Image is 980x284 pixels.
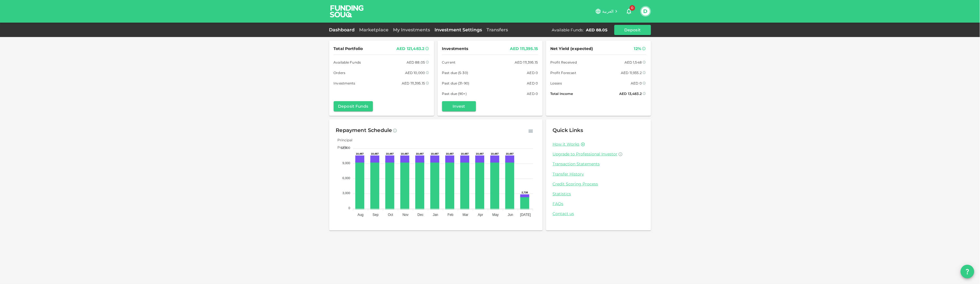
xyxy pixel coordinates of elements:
[586,27,608,33] div: AED 88.05
[357,213,363,217] tspan: Aug
[397,45,425,52] div: AED 121,483.2
[407,59,425,65] div: AED 88.05
[334,70,346,76] span: Orders
[553,201,644,207] a: FAQs
[520,213,531,217] tspan: [DATE]
[508,213,513,217] tspan: Jun
[372,213,379,217] tspan: Sep
[619,91,642,97] div: AED 13,483.2
[433,27,484,32] a: Investment Settings
[553,127,583,133] span: Quick Links
[553,181,644,187] a: Credit Scoring Process
[553,142,580,147] a: How it Works
[442,91,467,97] span: Past due (90+)
[348,207,350,210] tspan: 0
[333,145,347,149] span: Profit
[515,59,538,65] div: AED 111,395.15
[551,91,573,97] span: Total Income
[634,45,641,52] div: 12%
[552,27,584,33] div: Available Funds :
[334,80,355,86] span: Investments
[553,151,618,157] span: Upgrade to Professional Investor
[553,191,644,197] a: Statistics
[551,80,562,86] span: Losses
[329,27,357,32] a: Dashboard
[551,59,577,65] span: Profit Received
[553,211,644,216] a: Contact us
[417,213,423,217] tspan: Dec
[641,7,650,16] button: D
[625,59,642,65] div: AED 1,548
[388,213,393,217] tspan: Oct
[433,213,438,217] tspan: Jan
[623,6,635,17] button: 0
[442,101,476,111] button: Invest
[402,80,425,86] div: AED 111,395.15
[553,172,644,177] a: Transfer History
[442,45,468,52] span: Investments
[391,27,433,32] a: My Investments
[405,70,425,76] div: AED 10,000
[630,5,635,11] span: 0
[462,213,468,217] tspan: Mar
[402,213,408,217] tspan: Nov
[448,213,453,217] tspan: Feb
[527,80,538,86] div: AED 0
[333,138,352,142] span: Principal
[551,70,577,76] span: Profit Forecast
[442,59,456,65] span: Current
[631,80,642,86] div: AED 0
[334,59,361,65] span: Available Funds
[510,45,538,52] div: AED 111,395.15
[603,9,614,14] span: العربية
[551,45,593,52] span: Net Yield (expected)
[334,101,373,111] button: Deposit Funds
[484,27,510,32] a: Transfers
[527,70,538,76] div: AED 0
[341,146,350,149] tspan: 12,000
[621,70,642,76] div: AED 11,935.2
[478,213,483,217] tspan: Apr
[336,126,392,135] div: Repayment Schedule
[527,91,538,97] div: AED 0
[553,161,644,167] a: Transaction Statements
[553,151,644,157] a: Upgrade to Professional Investor
[961,265,974,278] button: question
[442,70,468,76] span: Past due (5-30)
[334,45,363,52] span: Total Portfolio
[614,25,651,35] button: Deposit
[492,213,499,217] tspan: May
[342,176,350,180] tspan: 6,000
[442,80,470,86] span: Past due (31-90)
[342,191,350,195] tspan: 3,000
[357,27,391,32] a: Marketplace
[342,161,350,165] tspan: 9,000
